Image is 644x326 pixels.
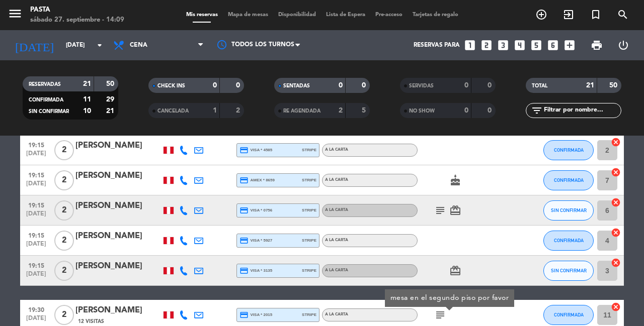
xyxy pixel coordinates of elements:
strong: 10 [83,107,91,115]
span: NO SHOW [409,108,435,114]
strong: 1 [213,107,217,114]
span: visa * 2015 [239,310,272,319]
i: menu [8,6,23,21]
button: menu [8,6,23,25]
span: stripe [302,311,316,318]
strong: 0 [339,82,343,89]
i: card_giftcard [449,204,461,216]
i: cancel [611,302,621,312]
span: visa * 4585 [239,146,272,155]
div: Pasta [30,5,124,15]
button: SIN CONFIRMAR [543,261,594,281]
strong: 0 [464,82,468,89]
span: SERVIDAS [409,83,434,88]
strong: 21 [586,82,594,89]
strong: 11 [83,96,91,103]
div: [PERSON_NAME] [75,304,161,317]
span: [DATE] [24,180,49,192]
button: CONFIRMADA [543,305,594,325]
span: A la carta [325,208,348,212]
span: 19:15 [24,139,49,150]
i: credit_card [239,236,249,245]
span: print [591,39,603,51]
i: add_box [563,39,576,52]
span: 2 [54,231,74,251]
strong: 50 [106,80,116,87]
span: A la carta [325,148,348,152]
span: 2 [54,140,74,160]
span: 19:15 [24,259,49,271]
div: [PERSON_NAME] [75,260,161,273]
strong: 29 [106,96,116,103]
div: [PERSON_NAME] [75,169,161,182]
i: looks_4 [513,39,526,52]
span: 19:30 [24,303,49,315]
div: mesa en el segundo piso por favor [390,293,509,303]
span: CONFIRMADA [554,238,584,243]
span: 19:15 [24,199,49,210]
span: RESERVADAS [29,82,61,87]
button: CONFIRMADA [543,231,594,251]
strong: 2 [339,107,343,114]
span: A la carta [325,268,348,272]
i: arrow_drop_down [94,39,106,51]
strong: 0 [488,82,494,89]
span: SENTADAS [283,83,310,88]
i: credit_card [239,266,249,275]
span: stripe [302,147,316,153]
i: cancel [611,228,621,238]
span: stripe [302,207,316,213]
span: Disponibilidad [273,12,321,18]
i: looks_one [463,39,476,52]
span: Pre-acceso [370,12,408,18]
span: Cena [130,42,147,49]
span: amex * 8659 [239,176,275,185]
i: subject [434,309,446,321]
i: card_giftcard [449,265,461,277]
span: 2 [54,170,74,190]
div: [PERSON_NAME] [75,139,161,152]
span: CANCELADA [157,108,189,114]
i: cake [449,174,461,186]
i: looks_3 [497,39,510,52]
span: [DATE] [24,241,49,252]
strong: 0 [213,82,217,89]
span: [DATE] [24,210,49,222]
span: A la carta [325,312,348,316]
div: LOG OUT [610,30,636,60]
button: SIN CONFIRMAR [543,200,594,221]
span: 2 [54,200,74,221]
span: visa * 3135 [239,266,272,275]
i: credit_card [239,146,249,155]
span: CONFIRMADA [554,147,584,153]
span: CONFIRMADA [554,177,584,183]
strong: 2 [236,107,242,114]
i: add_circle_outline [535,9,547,21]
span: stripe [302,267,316,274]
input: Filtrar por nombre... [543,105,621,116]
span: SIN CONFIRMAR [551,207,587,213]
i: looks_two [480,39,493,52]
div: sábado 27. septiembre - 14:09 [30,15,124,25]
i: [DATE] [8,34,61,56]
span: CONFIRMADA [29,97,63,102]
span: 19:15 [24,229,49,241]
strong: 5 [362,107,368,114]
strong: 21 [83,80,91,87]
div: [PERSON_NAME] [75,199,161,212]
i: looks_6 [546,39,559,52]
i: cancel [611,137,621,147]
i: credit_card [239,176,249,185]
span: A la carta [325,238,348,242]
button: CONFIRMADA [543,140,594,160]
span: [DATE] [24,150,49,162]
i: cancel [611,167,621,177]
i: turned_in_not [590,9,602,21]
i: cancel [611,258,621,268]
i: search [617,9,629,21]
span: CONFIRMADA [554,312,584,317]
span: 2 [54,261,74,281]
i: subject [434,204,446,216]
span: visa * 0756 [239,206,272,215]
span: 2 [54,305,74,325]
